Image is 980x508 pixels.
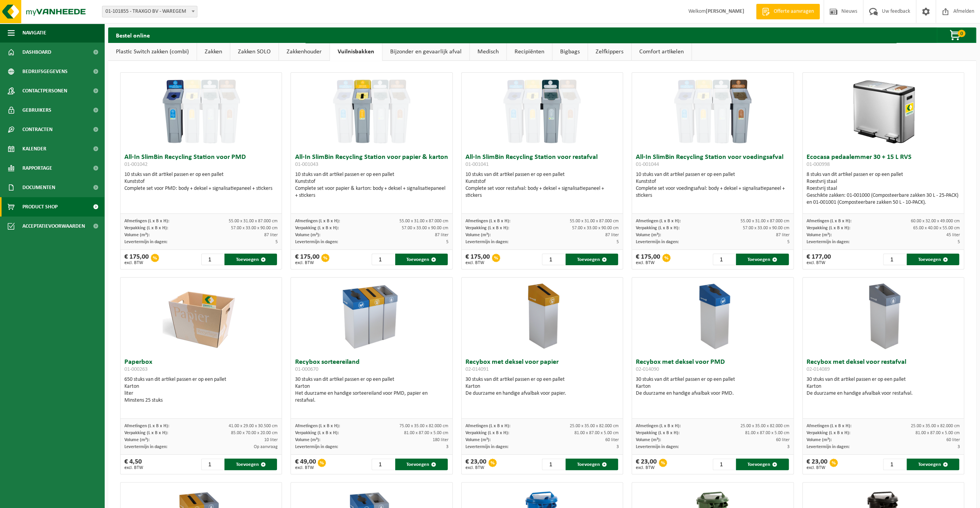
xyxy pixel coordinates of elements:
[264,233,278,237] span: 87 liter
[295,185,448,199] div: Complete set voor papier & karton: body + deksel + signalisatiepaneel + stickers
[636,162,659,167] span: 01-001044
[230,43,279,61] a: Zakken SOLO
[22,101,51,120] span: Gebruikers
[124,219,169,223] span: Afmetingen (L x B x H):
[108,43,197,61] a: Plastic Switch zakken (combi)
[503,73,581,150] img: 01-001041
[807,438,832,442] span: Volume (m³):
[264,438,278,442] span: 10 liter
[446,240,448,244] span: 5
[807,367,830,372] span: 02-014089
[465,445,508,449] span: Levertermijn in dagen:
[911,424,960,428] span: 25.00 x 35.00 x 82.000 cm
[844,73,922,150] img: 01-000998
[636,185,789,199] div: Complete set voor voedingsafval: body + deksel + signalisatiepaneel + stickers
[807,445,849,449] span: Levertermijn in dagen:
[435,233,448,237] span: 87 liter
[465,162,489,167] span: 01-001041
[295,240,338,244] span: Levertermijn in dagen:
[756,4,820,19] a: Offerte aanvragen
[465,383,619,390] div: Karton
[907,459,959,470] button: Toevoegen
[741,424,790,428] span: 25.00 x 35.00 x 82.000 cm
[382,43,469,61] a: Bijzonder en gevaarlijk afval
[807,376,960,397] div: 30 stuks van dit artikel passen er op een pallet
[333,73,410,150] img: 01-001043
[124,162,148,167] span: 01-001042
[617,445,619,449] span: 3
[108,27,158,43] h2: Bestel online
[605,233,619,237] span: 87 liter
[713,254,735,265] input: 1
[507,43,552,61] a: Recipiënten
[446,445,448,449] span: 3
[22,120,53,139] span: Contracten
[636,219,681,223] span: Afmetingen (L x B x H):
[399,424,448,428] span: 75.00 x 35.00 x 82.000 cm
[636,359,789,374] h3: Recybox met deksel voor PMD
[124,376,278,404] div: 650 stuks van dit artikel passen er op een pallet
[465,185,619,199] div: Complete set voor restafval: body + deksel + signalisatiepaneel + stickers
[572,226,619,230] span: 57.00 x 33.00 x 90.00 cm
[588,43,631,61] a: Zelfkippers
[295,438,320,442] span: Volume (m³):
[636,240,679,244] span: Levertermijn in dagen:
[911,219,960,223] span: 60.00 x 32.00 x 49.000 cm
[124,465,143,470] span: excl. BTW
[295,431,338,435] span: Verpakking (L x B x H):
[22,43,51,62] span: Dashboard
[295,226,338,230] span: Verpakking (L x B x H):
[124,397,278,404] div: Minstens 25 stuks
[402,226,448,230] span: 57.00 x 33.00 x 90.00 cm
[605,438,619,442] span: 60 liter
[772,8,816,15] span: Offerte aanvragen
[743,226,790,230] span: 57.00 x 33.00 x 90.00 cm
[465,376,619,397] div: 30 stuks van dit artikel passen er op een pallet
[844,278,922,355] img: 02-014089
[279,43,329,61] a: Zakkenhouder
[124,383,278,390] div: Karton
[807,359,960,374] h3: Recybox met deksel voor restafval
[295,390,448,404] div: Het duurzame en handige sorteereiland voor PMD, papier en restafval.
[636,171,789,199] div: 10 stuks van dit artikel passen er op een pallet
[224,459,277,470] button: Toevoegen
[636,424,681,428] span: Afmetingen (L x B x H):
[713,459,735,470] input: 1
[124,154,278,169] h3: All-In SlimBin Recycling Station voor PMD
[807,219,851,223] span: Afmetingen (L x B x H):
[958,445,960,449] span: 3
[124,226,168,230] span: Verpakking (L x B x H):
[807,154,960,169] h3: Ecocasa pedaalemmer 30 + 15 L RVS
[295,367,318,372] span: 01-000670
[124,254,149,265] div: € 175,00
[124,390,278,397] div: liter
[570,424,619,428] span: 25.00 x 35.00 x 82.000 cm
[503,278,581,355] img: 02-014091
[102,6,197,17] span: 01-101855 - TRAXGO BV - WAREGEM
[295,178,448,185] div: Kunststof
[674,73,751,150] img: 01-001044
[231,226,278,230] span: 57.00 x 33.00 x 90.00 cm
[465,233,491,237] span: Volume (m³):
[706,9,744,14] strong: [PERSON_NAME]
[807,254,831,265] div: € 177,00
[574,431,619,435] span: 81.00 x 87.00 x 5.00 cm
[636,178,789,185] div: Kunststof
[275,240,278,244] span: 5
[465,359,619,374] h3: Recybox met deksel voor papier
[632,43,691,61] a: Comfort artikelen
[465,178,619,185] div: Kunststof
[883,254,906,265] input: 1
[566,459,618,470] button: Toevoegen
[254,445,278,449] span: Op aanvraag
[330,43,382,61] a: Vuilnisbakken
[807,261,831,265] span: excl. BTW
[295,154,448,169] h3: All-In SlimBin Recycling Station voor papier & karton
[465,254,490,265] div: € 175,00
[907,254,959,265] button: Toevoegen
[124,171,278,192] div: 10 stuks van dit artikel passen er op een pallet
[229,219,278,223] span: 55.00 x 31.00 x 87.000 cm
[807,178,960,185] div: Roestvrij staal
[22,23,46,43] span: Navigatie
[807,233,832,237] span: Volume (m³):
